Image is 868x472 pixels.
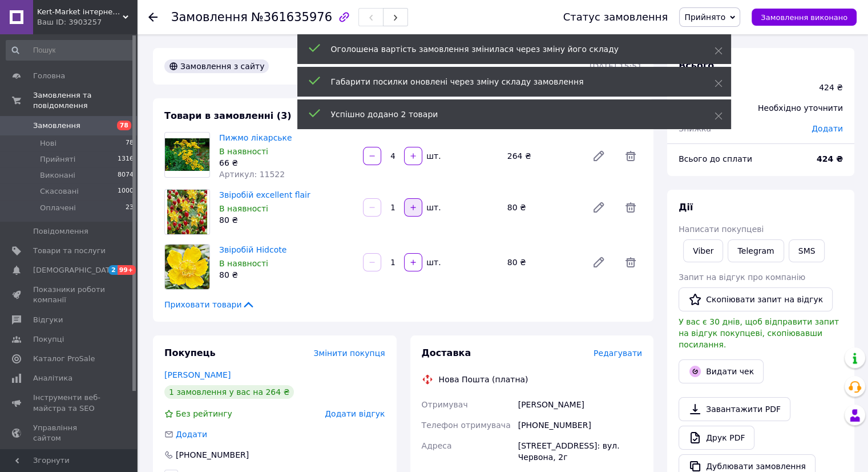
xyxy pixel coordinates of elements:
span: Дії [679,202,693,213]
a: [PERSON_NAME] [164,370,231,379]
span: Прийнято [684,13,725,22]
a: Viber [683,239,723,262]
a: Telegram [728,239,784,262]
span: Відгуки [33,315,63,325]
div: шт. [423,202,442,213]
span: Додати [176,430,207,439]
span: Нові [40,138,56,149]
span: Видалити [619,196,642,219]
button: Видати чек [679,359,764,383]
div: Повернутися назад [148,11,158,23]
a: Редагувати [587,196,610,219]
span: 78 [126,138,134,149]
div: 80 ₴ [503,199,583,215]
span: Замовлення [171,10,248,24]
span: Замовлення виконано [761,13,847,22]
a: Друк PDF [679,426,754,450]
div: 66 ₴ [219,157,354,169]
span: Показники роботи компанії [33,285,106,305]
div: [PERSON_NAME] [516,394,644,415]
button: SMS [789,239,825,262]
span: 1316 [118,154,134,165]
span: Запит на відгук про компанію [679,273,805,282]
img: Звіробій excellent flair [167,190,207,234]
span: Каталог ProSale [33,354,95,364]
div: шт. [423,150,442,162]
a: Звіробій excellent flair [219,190,310,199]
span: Покупець [164,347,216,358]
div: [PHONE_NUMBER] [175,449,250,461]
span: Видалити [619,251,642,274]
span: Оплачені [40,203,76,213]
span: Видалити [619,145,642,167]
div: Необхідно уточнити [751,95,850,121]
div: Замовлення з сайту [164,59,269,73]
a: Редагувати [587,251,610,274]
span: Аналітика [33,373,72,383]
a: Пижмо лікарське [219,133,292,142]
span: Доставка [422,347,471,358]
span: Товари в замовленні (3) [164,110,292,121]
span: 8074 [118,170,134,181]
div: [PHONE_NUMBER] [516,415,644,435]
span: Артикул: 11522 [219,170,285,179]
span: В наявності [219,147,268,156]
span: 78 [117,121,131,130]
img: Пижмо лікарське [165,138,209,171]
div: 264 ₴ [503,148,583,164]
img: Звіробій Hidcote [165,245,209,289]
span: 2 [108,265,118,275]
span: Скасовані [40,186,79,197]
span: В наявності [219,204,268,213]
span: 23 [126,203,134,213]
span: Адреса [422,441,452,450]
span: Знижка [679,124,711,133]
div: 80 ₴ [219,214,354,226]
div: Ваш ID: 3903257 [37,17,137,27]
span: Редагувати [594,349,642,358]
span: Повідомлення [33,226,88,237]
div: 1 замовлення у вас на 264 ₴ [164,385,294,399]
span: В наявності [219,259,268,268]
div: Успішно додано 2 товари [331,109,686,120]
span: 99+ [118,265,136,275]
a: Завантажити PDF [679,397,790,421]
b: 424 ₴ [817,154,843,163]
span: Всього до сплати [679,154,752,163]
span: Додати відгук [325,409,385,418]
button: Скопіювати запит на відгук [679,287,833,311]
span: Інструменти веб-майстра та SEO [33,393,106,413]
span: У вас є 30 днів, щоб відправити запит на відгук покупцеві, скопіювавши посилання. [679,317,839,349]
div: шт. [423,257,442,268]
span: [DEMOGRAPHIC_DATA] [33,265,118,275]
span: Товари та послуги [33,246,106,256]
span: Управління сайтом [33,423,106,443]
span: Приховати товари [164,299,255,310]
span: Без рейтингу [176,409,232,418]
a: Звіробій Hidcote [219,245,286,254]
span: Телефон отримувача [422,421,511,430]
button: Замовлення виконано [752,9,857,26]
div: 424 ₴ [819,82,843,93]
input: Пошук [6,40,135,61]
span: Покупці [33,334,64,345]
span: Змінити покупця [314,349,385,358]
span: 1000 [118,186,134,197]
span: Прийняті [40,154,75,165]
div: Оголошена вартість замовлення змінилася через зміну його складу [331,43,686,55]
div: 80 ₴ [503,254,583,270]
span: Додати [812,124,843,133]
span: Kert-Market інтернет магазин [37,7,123,17]
a: Редагувати [587,145,610,167]
div: Нова Пошта (платна) [436,374,531,385]
div: [STREET_ADDRESS]: вул. Червона, 2г [516,435,644,467]
span: Головна [33,71,65,81]
div: Статус замовлення [563,11,668,23]
span: Виконані [40,170,75,181]
span: Написати покупцеві [679,225,764,234]
div: 80 ₴ [219,269,354,281]
span: №361635976 [251,10,332,24]
span: Отримувач [422,400,468,409]
div: Габарити посилки оновлені через зміну складу замовлення [331,76,686,87]
span: Замовлення [33,121,80,131]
